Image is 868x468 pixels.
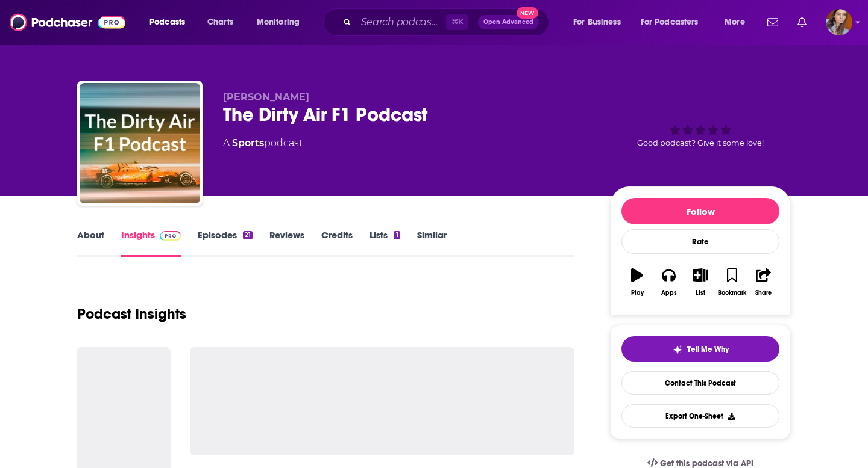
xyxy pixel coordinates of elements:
button: open menu [248,13,315,32]
a: InsightsPodchaser Pro [121,229,181,257]
span: [PERSON_NAME] [223,91,309,103]
a: Contact This Podcast [621,371,779,395]
div: Share [755,289,772,297]
img: tell me why sparkle [673,345,682,354]
img: Podchaser - Follow, Share and Rate Podcasts [10,11,125,34]
a: Show notifications dropdown [763,12,783,32]
h1: Podcast Insights [77,305,186,323]
span: Open Advanced [483,19,533,25]
span: Good podcast? Give it some love! [637,138,764,147]
div: Apps [661,289,677,297]
a: Lists1 [370,229,400,257]
div: Good podcast? Give it some love! [610,91,791,166]
span: For Business [573,14,621,31]
div: Search podcasts, credits, & more... [335,8,561,36]
span: Monitoring [257,14,300,31]
div: Play [631,289,644,297]
div: 1 [394,231,400,239]
a: About [77,229,104,257]
a: Sports [232,137,264,149]
button: Follow [621,198,779,224]
button: open menu [141,13,201,32]
span: New [517,7,538,19]
button: Apps [653,260,684,304]
div: List [696,289,705,297]
span: Podcasts [149,14,185,31]
img: The Dirty Air F1 Podcast [80,83,200,203]
a: Credits [321,229,353,257]
a: Episodes21 [198,229,253,257]
button: tell me why sparkleTell Me Why [621,336,779,362]
span: ⌘ K [446,14,468,30]
span: More [725,14,745,31]
div: A podcast [223,136,303,150]
button: open menu [716,13,760,32]
button: Export One-Sheet [621,404,779,428]
input: Search podcasts, credits, & more... [356,13,446,32]
button: Bookmark [716,260,747,304]
span: Charts [207,14,233,31]
button: Play [621,260,653,304]
button: List [685,260,716,304]
a: Show notifications dropdown [793,12,811,32]
span: Tell Me Why [687,345,729,354]
button: Share [748,260,779,304]
div: Rate [621,229,779,254]
button: Show profile menu [826,9,852,35]
span: For Podcasters [641,14,699,31]
a: Charts [200,13,241,32]
button: open menu [565,13,636,32]
img: User Profile [826,9,852,35]
img: Podchaser Pro [160,231,181,241]
button: open menu [633,13,716,32]
span: Logged in as larisa.i [826,9,852,35]
a: Reviews [269,229,304,257]
div: 21 [243,231,253,239]
a: Similar [417,229,447,257]
button: Open AdvancedNew [478,15,539,29]
div: Bookmark [718,289,746,297]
